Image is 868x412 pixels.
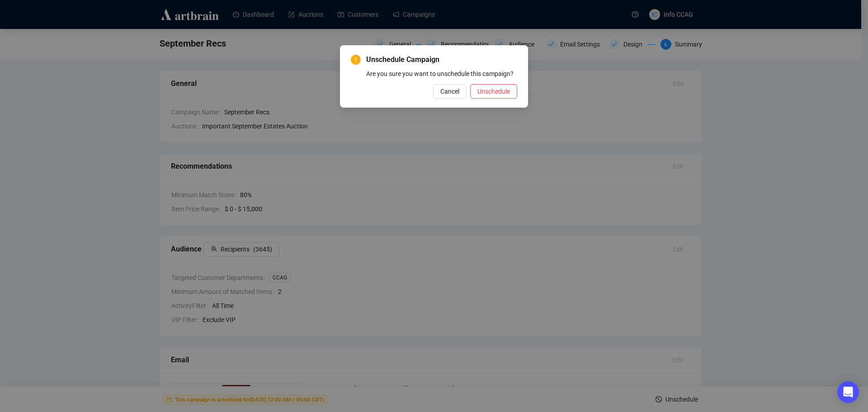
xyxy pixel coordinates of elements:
[351,55,361,65] span: exclamation-circle
[440,86,459,96] span: Cancel
[477,86,510,96] span: Unschedule
[470,84,517,99] button: Unschedule
[837,381,859,403] div: Open Intercom Messenger
[366,69,517,79] div: Are you sure you want to unschedule this campaign?
[433,84,467,99] button: Cancel
[366,54,517,65] span: Unschedule Campaign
